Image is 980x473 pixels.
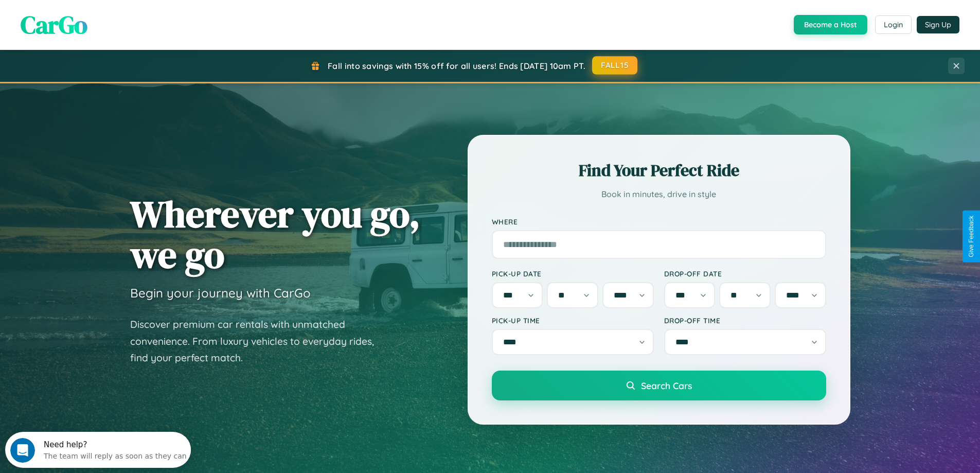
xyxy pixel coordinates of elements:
[492,371,826,400] button: Search Cars
[39,17,182,28] div: The team will reply as soon as they can
[130,194,420,275] h1: Wherever you go, we go
[130,316,387,366] p: Discover premium car rentals with unmatched convenience. From luxury vehicles to everyday rides, ...
[917,16,959,33] button: Sign Up
[794,15,867,34] button: Become a Host
[968,216,975,257] div: Give Feedback
[39,9,182,17] div: Need help?
[664,269,826,278] label: Drop-off Date
[592,56,637,75] button: FALL15
[492,217,826,226] label: Where
[641,380,692,391] span: Search Cars
[5,432,191,468] iframe: Intercom live chat discovery launcher
[492,269,654,278] label: Pick-up Date
[130,285,311,301] h3: Begin your journey with CarGo
[10,438,35,463] iframe: Intercom live chat
[664,316,826,325] label: Drop-off Time
[21,8,87,42] span: CarGo
[4,4,191,32] div: Open Intercom Messenger
[875,15,912,34] button: Login
[492,316,654,325] label: Pick-up Time
[492,159,826,182] h2: Find Your Perfect Ride
[492,187,826,202] p: Book in minutes, drive in style
[328,61,585,71] span: Fall into savings with 15% off for all users! Ends [DATE] 10am PT.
